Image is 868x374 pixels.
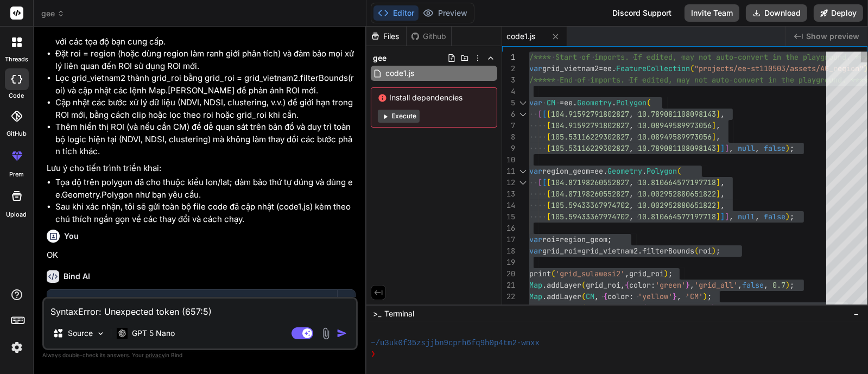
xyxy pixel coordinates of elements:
span: ) [785,143,790,153]
span: CM [547,98,555,107]
span: ( [677,166,681,176]
span: 104.87198260552827 [551,178,629,187]
span: filterBounds [642,246,694,256]
div: 9 [502,143,515,154]
span: ] [716,212,720,221]
span: . [542,291,547,301]
span: Terminal [384,308,414,319]
span: , [720,178,725,187]
span: = [577,246,581,256]
span: : [668,303,673,313]
p: Always double-check its answers. Your in Bind [42,350,358,360]
span: false [764,212,785,221]
span: 0.7 [816,303,829,313]
li: Sau khi xác nhận, tôi sẽ gửi toàn bộ file code đã cập nhật (code1.js) kèm theo chú thích ngắn gọn... [55,201,356,225]
span: , [594,291,599,301]
span: = [599,64,603,73]
span: { [642,303,647,313]
span: . [542,280,547,290]
span: , [755,143,759,153]
span: ) [785,280,790,290]
span: [ [547,200,551,210]
div: 8 [502,131,515,143]
span: , [629,121,633,130]
span: ] [716,178,720,187]
span: ( [581,280,586,290]
span: ) [664,269,668,278]
span: Geometry [607,166,642,176]
span: 'yellow' [638,291,673,301]
span: ; [668,269,673,278]
div: 12 [502,177,515,188]
span: : [629,291,633,301]
img: Pick Models [96,329,105,338]
div: 7 [502,120,515,131]
li: Tọa độ trên polygon đã cho thuộc kiểu lon/lat; đảm bảo thứ tự đúng và dùng ee.Geometry.Polygon nh... [55,176,356,201]
div: 11 [502,166,515,177]
span: CM [586,291,594,301]
span: . [573,98,577,107]
div: 15 [502,211,515,223]
p: GPT 5 Nano [132,328,175,339]
span: . [542,303,547,313]
span: [ [547,121,551,130]
span: ( [694,246,699,256]
span: region_geom [560,234,607,244]
div: 22 [502,291,515,302]
span: print [529,269,551,278]
div: 3 [502,74,515,86]
button: Execute [378,110,420,123]
li: Thêm hiển thị ROI (và nếu cần CM) để dễ quan sát trên bản đồ và duy trì toàn bộ logic hiện tại (N... [55,121,356,158]
span: , [716,132,720,142]
span: /***** End of imports. If edited, may not auto-con [529,75,746,85]
label: prem [9,170,24,179]
span: Polygon [616,98,647,107]
div: Files [366,31,406,42]
span: var [529,166,542,176]
button: Preview [419,5,472,21]
li: Thêm hai polygon CM và region ở đầu file code1.js bằng ee.Geometry.Polygon với các tọa độ bạn cun... [55,23,356,48]
button: − [851,305,861,322]
span: ) [703,291,707,301]
span: gee [373,53,387,64]
span: , [807,303,812,313]
button: Invite Team [685,4,739,22]
span: false [785,303,807,313]
span: 10.08949589973056 [638,132,712,142]
span: ; [790,143,794,153]
span: Map [529,280,542,290]
span: . [603,166,607,176]
div: 2 [502,63,515,74]
span: 'green' [655,280,686,290]
div: 13 [502,188,515,200]
h6: You [64,231,79,242]
div: 4 [502,86,515,97]
span: 10.810664577197718 [638,178,716,187]
span: , [677,291,681,301]
span: . [638,246,642,256]
span: , [690,280,694,290]
span: ] [720,212,725,221]
span: ( [690,64,694,73]
span: = [555,234,560,244]
span: ) [712,246,716,256]
div: 5 [502,97,515,109]
span: , [629,132,633,142]
span: [ [547,178,551,187]
div: 23 [502,302,515,314]
span: Show preview [806,31,859,42]
span: , [629,189,633,199]
span: } [712,303,716,313]
span: ] [712,121,716,130]
span: } [686,280,690,290]
span: : [651,280,655,290]
span: addLayer [547,303,581,313]
span: addLayer [547,280,581,290]
span: color [647,303,668,313]
li: Lọc grid_vietnam2 thành grid_roi bằng grid_roi = grid_vietnam2.filterBounds(roi) và cập nhật các ... [55,72,356,97]
span: ] [716,200,720,210]
span: . [612,98,616,107]
span: ee [564,98,573,107]
img: icon [337,328,347,339]
span: var [529,234,542,244]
